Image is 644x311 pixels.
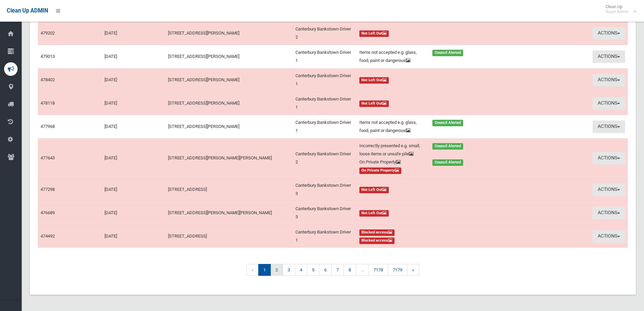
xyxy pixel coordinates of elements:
button: Actions [593,74,625,86]
a: Blocked access Blocked access [359,228,498,244]
td: [DATE] [102,225,166,248]
a: 7178 [368,264,388,276]
a: 477298 [41,187,55,192]
span: Blocked access [359,229,395,236]
td: Canterbury Bankstown Driver 2 [293,138,357,178]
a: 479202 [41,30,55,36]
span: Council Alerted [432,143,463,150]
td: [DATE] [102,22,166,45]
td: Canterbury Bankstown Driver 1 [293,68,357,92]
span: Blocked access [359,238,395,244]
span: ... [356,264,369,276]
button: Actions [593,50,625,63]
span: Not Left Out [359,187,389,193]
span: Not Left Out [359,210,389,217]
a: » [407,264,419,276]
td: Canterbury Bankstown Driver 1 [293,225,357,248]
span: Not Left Out [359,101,389,107]
a: Not Left Out [359,29,498,37]
td: [STREET_ADDRESS] [165,225,293,248]
td: Canterbury Bankstown Driver 3 [293,201,357,225]
span: Not Left Out [359,30,389,37]
a: 477968 [41,124,55,129]
td: Canterbury Bankstown Driver 2 [293,22,357,45]
td: Canterbury Bankstown Driver 1 [293,45,357,68]
td: [DATE] [102,201,166,225]
a: 8 [343,264,356,276]
td: [DATE] [102,92,166,115]
span: On Private Property [359,168,402,174]
td: [STREET_ADDRESS][PERSON_NAME] [165,68,293,92]
div: Items not accepted e.g. glass, food, paint or dangerous [355,118,429,135]
div: Items not accepted e.g. glass, food, paint or dangerous [355,48,429,65]
button: Actions [593,120,625,133]
div: Incorrectly presented e.g. small, loose items or unsafe pile [355,142,429,158]
span: « [246,264,259,276]
a: 478402 [41,77,55,82]
a: Incorrectly presented e.g. small, loose items or unsafe pile Council Alerted On Private Property ... [359,142,498,174]
td: [DATE] [102,45,166,68]
button: Actions [593,27,625,40]
td: [STREET_ADDRESS][PERSON_NAME] [165,115,293,138]
span: Clean Up [602,4,636,14]
a: Not Left Out [359,76,498,84]
button: Actions [593,152,625,164]
a: 476689 [41,210,55,215]
a: Not Left Out [359,209,498,217]
td: [STREET_ADDRESS][PERSON_NAME] [165,22,293,45]
td: [STREET_ADDRESS][PERSON_NAME] [165,92,293,115]
small: Super Admin [605,9,629,14]
a: 4 [295,264,307,276]
button: Actions [593,207,625,219]
a: Not Left Out [359,185,498,194]
td: [STREET_ADDRESS] [165,178,293,201]
span: 1 [258,264,271,276]
a: 474492 [41,234,55,239]
td: [STREET_ADDRESS][PERSON_NAME] [165,45,293,68]
a: Not Left Out [359,99,498,107]
a: 479013 [41,54,55,59]
td: [DATE] [102,178,166,201]
span: Not Left Out [359,77,389,84]
span: Clean Up ADMIN [7,7,48,14]
span: Council Alerted [432,50,463,56]
a: 7 [331,264,344,276]
a: 2 [270,264,283,276]
button: Actions [593,97,625,110]
a: Items not accepted e.g. glass, food, paint or dangerous Council Alerted [359,118,498,135]
td: [DATE] [102,68,166,92]
a: Items not accepted e.g. glass, food, paint or dangerous Council Alerted [359,48,498,65]
td: [STREET_ADDRESS][PERSON_NAME][PERSON_NAME] [165,201,293,225]
div: On Private Property [355,158,429,166]
td: [DATE] [102,115,166,138]
span: Council Alerted [432,120,463,126]
a: 478118 [41,101,55,106]
button: Actions [593,230,625,243]
a: 477643 [41,155,55,160]
a: 3 [283,264,295,276]
td: [DATE] [102,138,166,178]
td: Canterbury Bankstown Driver 1 [293,92,357,115]
td: Canterbury Bankstown Driver 3 [293,178,357,201]
a: 5 [307,264,319,276]
td: Canterbury Bankstown Driver 1 [293,115,357,138]
span: Council Alerted [432,159,463,166]
a: 6 [319,264,332,276]
button: Actions [593,183,625,196]
td: [STREET_ADDRESS][PERSON_NAME][PERSON_NAME] [165,138,293,178]
a: 7179 [388,264,407,276]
